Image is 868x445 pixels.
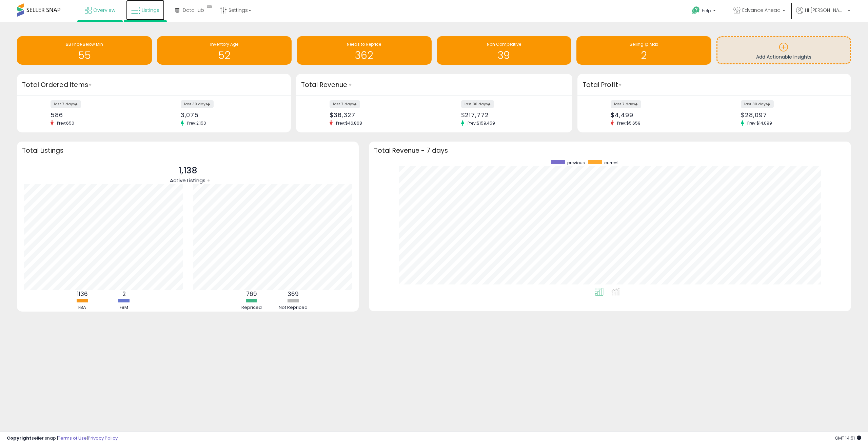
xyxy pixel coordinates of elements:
[580,50,708,61] h1: 2
[583,80,846,90] h3: Total Profit
[205,177,212,184] div: Tooltip anchor
[611,100,641,108] label: last 7 days
[333,120,366,126] span: Prev: $46,868
[440,50,568,61] h1: 39
[210,41,238,47] span: Inventory Age
[231,304,272,311] div: Repriced
[93,7,115,14] span: Overview
[741,100,774,108] label: last 30 days
[702,8,711,14] span: Help
[614,120,644,126] span: Prev: $5,659
[203,3,215,10] div: Tooltip anchor
[181,100,214,108] label: last 30 days
[567,160,585,166] span: previous
[62,304,103,311] div: FBA
[741,111,839,119] div: $28,097
[611,111,709,119] div: $4,499
[22,80,286,90] h3: Total Ordered Items
[54,120,78,126] span: Prev: 650
[288,290,299,298] b: 369
[300,50,428,61] h1: 362
[122,290,126,298] b: 2
[17,36,152,65] a: BB Price Below Min 55
[576,36,711,65] a: Selling @ Max 2
[461,100,494,108] label: last 30 days
[330,111,429,119] div: $36,327
[66,41,103,47] span: BB Price Below Min
[437,36,572,65] a: Non Competitive 39
[157,36,292,65] a: Inventory Age 52
[51,111,149,119] div: 586
[77,290,88,298] b: 1136
[461,111,560,119] div: $217,772
[374,148,846,153] h3: Total Revenue - 7 days
[170,164,205,177] p: 1,138
[630,41,658,47] span: Selling @ Max
[744,120,775,126] span: Prev: $14,099
[604,160,619,166] span: current
[347,82,353,88] div: Tooltip anchor
[487,41,521,47] span: Non Competitive
[246,290,257,298] b: 769
[273,304,314,311] div: Not Repriced
[87,82,93,88] div: Tooltip anchor
[347,41,381,47] span: Needs to Reprice
[692,6,700,15] i: Get Help
[184,120,210,126] span: Prev: 2,150
[717,37,850,63] a: Add Actionable Insights
[183,7,204,14] span: DataHub
[20,50,149,61] h1: 55
[687,1,723,22] a: Help
[297,36,432,65] a: Needs to Reprice 362
[805,7,846,14] span: Hi [PERSON_NAME]
[617,82,623,88] div: Tooltip anchor
[330,100,360,108] label: last 7 days
[170,177,205,184] span: Active Listings
[142,7,159,14] span: Listings
[464,120,498,126] span: Prev: $159,459
[22,148,354,153] h3: Total Listings
[104,304,144,311] div: FBM
[51,100,81,108] label: last 7 days
[301,80,567,90] h3: Total Revenue
[796,7,850,22] a: Hi [PERSON_NAME]
[160,50,289,61] h1: 52
[181,111,279,119] div: 3,075
[742,7,781,14] span: Edvance Ahead
[756,54,811,60] span: Add Actionable Insights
